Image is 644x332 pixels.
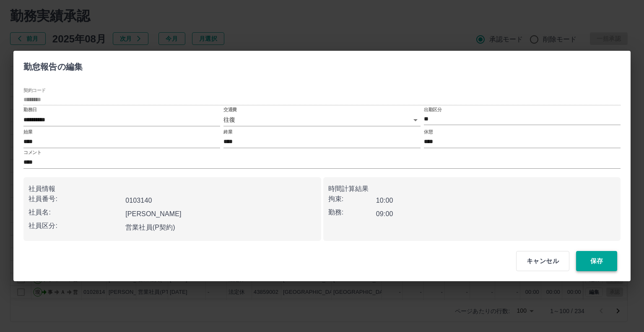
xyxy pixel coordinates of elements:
[424,128,433,135] label: 休憩
[23,87,46,94] label: 契約コード
[223,107,237,113] label: 交通費
[13,51,93,79] h2: 勤怠報告の編集
[328,184,616,194] p: 時間計算結果
[23,107,37,113] label: 勤務日
[328,207,376,217] p: 勤務:
[23,128,32,135] label: 始業
[29,221,122,231] p: 社員区分:
[29,207,122,217] p: 社員名:
[223,114,420,126] div: 往復
[29,194,122,204] p: 社員番号:
[125,224,175,231] b: 営業社員(P契約)
[223,128,232,135] label: 終業
[29,184,316,194] p: 社員情報
[576,251,617,271] button: 保存
[376,210,393,217] b: 09:00
[424,107,441,113] label: 出勤区分
[125,197,152,204] b: 0103140
[376,197,393,204] b: 10:00
[328,194,376,204] p: 拘束:
[125,210,182,217] b: [PERSON_NAME]
[516,251,569,271] button: キャンセル
[23,149,41,155] label: コメント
